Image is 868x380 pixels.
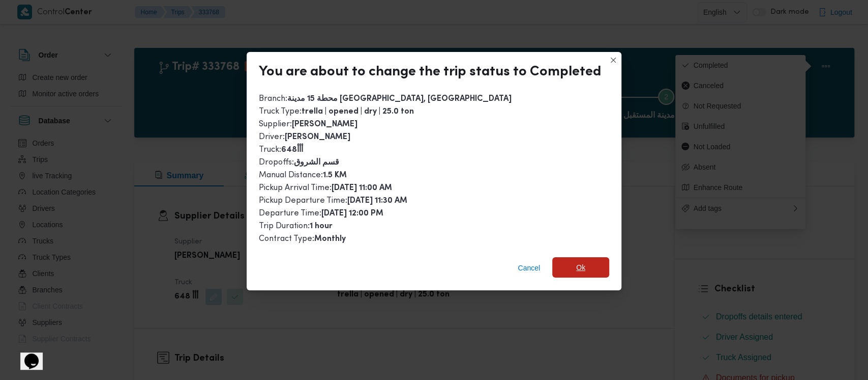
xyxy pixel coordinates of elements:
b: 1.5 KM [323,172,347,179]
span: Driver : [259,133,350,141]
span: Truck : [259,146,303,154]
iframe: chat widget [10,339,43,370]
span: Dropoffs : [259,158,339,167]
b: [DATE] 12:00 PM [321,210,383,218]
span: Trip Duration : [259,222,333,230]
b: Monthly [314,235,346,243]
b: 1 hour [310,223,333,230]
button: Cancel [514,258,544,278]
button: Closes this modal window [607,54,619,66]
span: Branch : [259,95,512,103]
b: [PERSON_NAME] [292,121,357,128]
b: قسم الشروق [294,159,339,167]
b: 648أأأ [281,146,303,154]
span: Manual Distance : [259,171,347,179]
b: [PERSON_NAME] [285,133,350,141]
b: محطة 15 مدينة [GEOGRAPHIC_DATA], [GEOGRAPHIC_DATA] [287,95,512,103]
div: You are about to change the trip status to Completed [259,64,601,80]
span: Pickup Departure Time : [259,197,407,205]
span: Contract Type : [259,235,346,243]
span: Truck Type : [259,107,414,116]
span: Pickup Arrival Time : [259,184,392,192]
b: [DATE] 11:00 AM [332,184,392,192]
button: Ok [552,257,609,278]
span: Ok [576,261,585,274]
b: [DATE] 11:30 AM [347,197,407,205]
span: Departure Time : [259,209,383,218]
span: Supplier : [259,120,357,128]
span: Cancel [518,262,540,274]
b: trella | opened | dry | 25.0 ton [302,108,414,116]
